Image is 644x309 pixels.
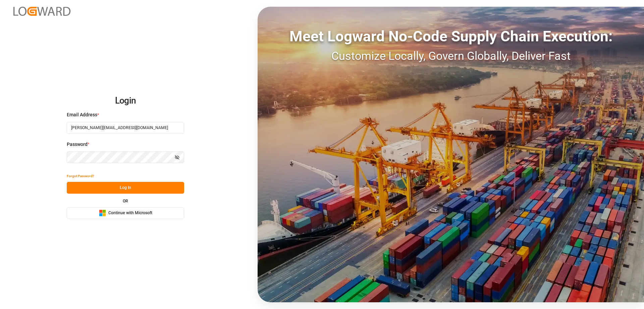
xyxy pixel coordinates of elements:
[67,90,184,112] h2: Login
[67,207,184,219] button: Continue with Microsoft
[67,111,97,118] span: Email Address
[123,199,128,203] small: OR
[258,25,644,47] div: Meet Logward No-Code Supply Chain Execution:
[67,141,88,148] span: Password
[13,7,70,16] img: Logward_new_orange.png
[108,210,152,216] span: Continue with Microsoft
[258,47,644,65] div: Customize Locally, Govern Globally, Deliver Fast
[67,122,184,134] input: Enter your email
[67,182,184,194] button: Log In
[67,170,94,182] button: Forgot Password?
